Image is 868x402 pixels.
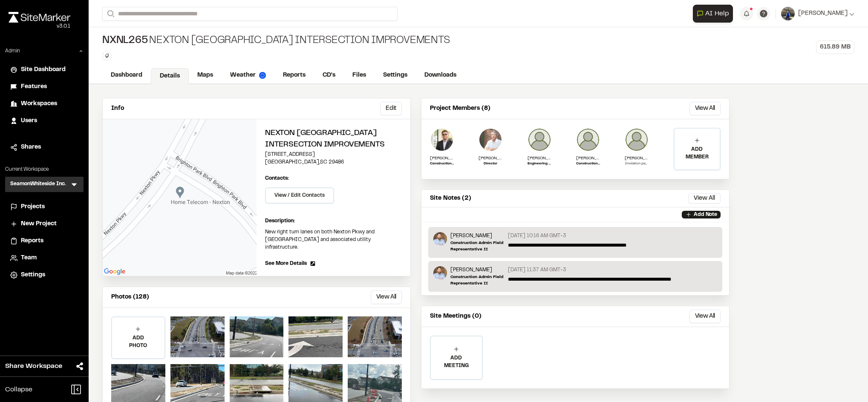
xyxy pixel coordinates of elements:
[625,161,649,167] p: Invitation pending
[450,274,505,287] p: Construction Admin Field Representative II
[10,116,78,126] a: Users
[265,187,334,204] button: View / Edit Contacts
[5,361,62,371] span: Share Workspace
[274,67,314,83] a: Reports
[21,99,57,109] span: Workspaces
[705,9,729,19] span: AI Help
[798,9,848,18] span: [PERSON_NAME]
[5,47,20,55] p: Admin
[688,193,721,204] button: View All
[371,290,402,304] button: View All
[430,128,454,152] img: Colin Brown
[222,67,274,83] a: Weather
[265,151,402,158] p: [STREET_ADDRESS]
[5,166,84,173] p: Current Workspace
[10,236,78,246] a: Reports
[259,72,266,79] img: precipai.png
[625,155,649,161] p: [PERSON_NAME]
[21,82,47,92] span: Features
[21,219,57,229] span: New Project
[508,266,566,274] p: [DATE] 11:37 AM GMT-3
[433,266,447,280] img: Shawn Simons
[528,128,551,152] img: Robert Gaskins
[102,51,112,60] button: Edit Tags
[9,12,70,23] img: rebrand.png
[314,67,344,83] a: CD's
[689,102,721,115] button: View All
[508,232,566,240] p: [DATE] 10:16 AM GMT-3
[21,253,37,263] span: Team
[265,175,289,182] p: Contacts:
[430,104,490,113] p: Project Members (8)
[576,155,600,161] p: [PERSON_NAME]
[430,194,471,203] p: Site Notes (2)
[10,202,78,212] a: Projects
[5,385,32,395] span: Collapse
[21,65,66,75] span: Site Dashboard
[111,104,124,113] p: Info
[781,7,795,20] img: User
[151,68,189,84] a: Details
[21,143,41,152] span: Shares
[430,161,454,167] p: Construction Admin Field Representative II
[265,217,402,225] p: Description:
[21,202,45,212] span: Projects
[9,23,70,30] div: Oh geez...please don't...
[430,312,482,321] p: Site Meetings (0)
[416,67,465,83] a: Downloads
[380,102,402,115] button: Edit
[10,253,78,263] a: Team
[816,40,854,54] div: 615.89 MB
[431,354,482,370] p: ADD MEETING
[430,155,454,161] p: [PERSON_NAME]
[112,334,164,350] p: ADD PHOTO
[10,180,66,189] h3: SeamonWhiteside Inc.
[265,228,402,251] p: New right turn lanes on both Nexton Pkwy and [GEOGRAPHIC_DATA] and associated utility infrastruct...
[21,116,37,126] span: Users
[21,236,43,246] span: Reports
[576,128,600,152] img: Jared holland
[375,67,416,83] a: Settings
[10,219,78,229] a: New Project
[102,67,151,83] a: Dashboard
[111,293,149,302] p: Photos (128)
[479,161,502,167] p: Director
[10,270,78,280] a: Settings
[781,7,854,20] button: [PERSON_NAME]
[689,310,721,323] button: View All
[528,161,551,167] p: Engineering Field Coordinator
[694,211,717,218] p: Add Note
[10,143,78,152] a: Shares
[102,7,118,21] button: Search
[450,232,505,240] p: [PERSON_NAME]
[625,128,649,152] img: Ryan Gatlin
[10,82,78,92] a: Features
[675,146,720,161] p: ADD MEMBER
[450,266,505,274] p: [PERSON_NAME]
[102,34,147,48] span: NXNL265
[479,155,502,161] p: [PERSON_NAME]
[21,270,45,280] span: Settings
[433,232,447,246] img: Shawn Simons
[265,128,402,151] h2: Nexton [GEOGRAPHIC_DATA] Intersection Improvements
[265,158,402,166] p: [GEOGRAPHIC_DATA] , SC 29486
[693,5,733,23] button: Open AI Assistant
[10,99,78,109] a: Workspaces
[528,155,551,161] p: [PERSON_NAME]
[344,67,375,83] a: Files
[102,34,450,48] div: Nexton [GEOGRAPHIC_DATA] Intersection Improvements
[450,240,505,253] p: Construction Admin Field Representative II
[479,128,502,152] img: Donald Jones
[10,65,78,75] a: Site Dashboard
[189,67,222,83] a: Maps
[265,260,307,267] span: See More Details
[693,5,736,23] div: Open AI Assistant
[576,161,600,167] p: Construction manager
